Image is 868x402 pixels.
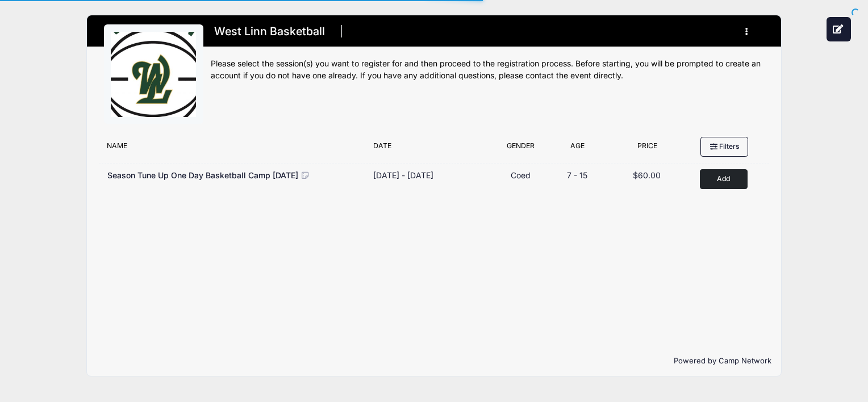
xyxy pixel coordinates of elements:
[211,22,329,41] h1: West Linn Basketball
[111,32,196,117] img: logo
[633,170,661,180] span: $60.00
[567,170,587,180] span: 7 - 15
[368,141,494,157] div: Date
[107,170,298,180] span: Season Tune Up One Day Basketball Camp [DATE]
[101,141,368,157] div: Name
[700,137,748,156] button: Filters
[494,141,547,157] div: Gender
[511,170,531,180] span: Coed
[373,169,433,181] div: [DATE] - [DATE]
[700,169,748,189] button: Add
[211,58,765,82] div: Please select the session(s) you want to register for and then proceed to the registration proces...
[547,141,607,157] div: Age
[607,141,687,157] div: Price
[97,355,772,367] p: Powered by Camp Network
